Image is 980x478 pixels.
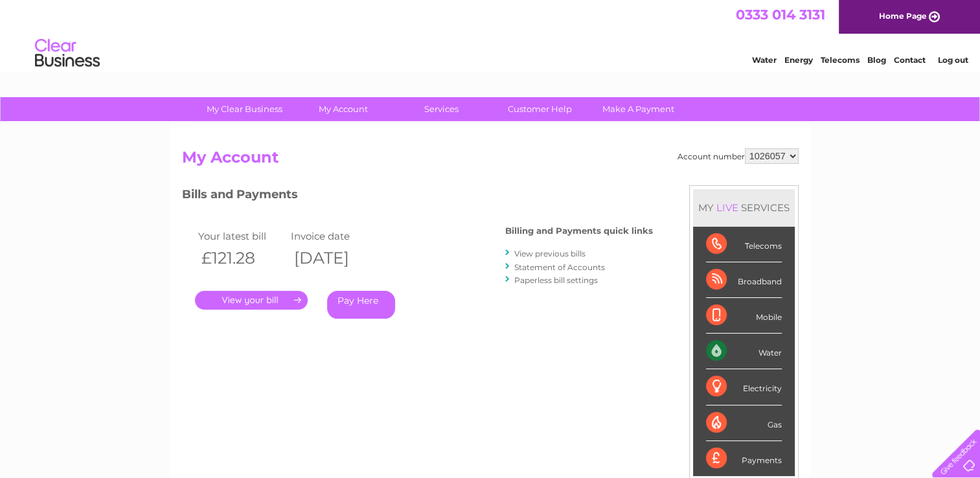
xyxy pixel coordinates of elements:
[195,291,308,310] a: .
[706,227,782,262] div: Telecoms
[706,369,782,405] div: Electricity
[34,34,100,73] img: logo.png
[182,148,799,173] h2: My Account
[514,262,605,272] a: Statement of Accounts
[514,275,598,285] a: Paperless bill settings
[714,201,741,214] div: LIVE
[706,262,782,298] div: Broadband
[486,97,593,121] a: Customer Help
[706,334,782,369] div: Water
[182,185,653,208] h3: Bills and Payments
[736,6,825,23] a: 0333 014 3131
[185,7,797,63] div: Clear Business is a trading name of Verastar Limited (registered in [GEOGRAPHIC_DATA] No. 3667643...
[288,245,381,271] th: [DATE]
[678,148,799,164] div: Account number
[867,55,886,65] a: Blog
[784,55,813,65] a: Energy
[706,298,782,334] div: Mobile
[195,245,288,271] th: £121.28
[706,441,782,476] div: Payments
[327,291,395,319] a: Pay Here
[290,97,396,121] a: My Account
[505,226,653,236] h4: Billing and Payments quick links
[693,189,795,226] div: MY SERVICES
[894,55,926,65] a: Contact
[937,55,968,65] a: Log out
[706,405,782,441] div: Gas
[821,55,860,65] a: Telecoms
[288,227,381,245] td: Invoice date
[388,97,495,121] a: Services
[585,97,692,121] a: Make A Payment
[191,97,298,121] a: My Clear Business
[195,227,288,245] td: Your latest bill
[514,249,586,258] a: View previous bills
[752,55,777,65] a: Water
